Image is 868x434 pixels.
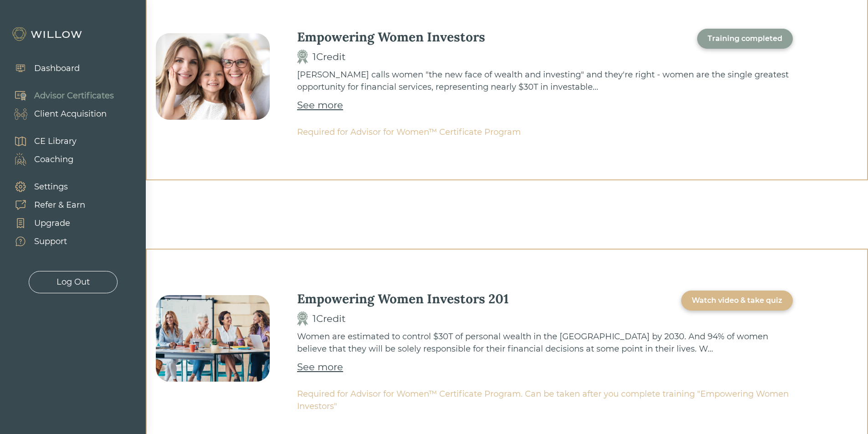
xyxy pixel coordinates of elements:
div: Empowering Women Investors [297,29,485,45]
a: Settings [5,178,85,196]
div: Settings [34,181,68,193]
div: Client Acquisition [34,108,107,120]
a: CE Library [5,132,77,150]
a: Refer & Earn [5,196,85,214]
a: Dashboard [5,59,80,77]
div: Empowering Women Investors 201 [297,291,508,307]
div: CE Library [34,135,77,148]
div: 1 Credit [313,50,346,64]
div: Required for Advisor for Women™ Certificate Program. Can be taken after you complete training "Em... [297,388,793,413]
div: Coaching [34,153,73,166]
a: See more [297,360,343,374]
div: [PERSON_NAME] calls women "the new face of wealth and investing" and they're right - women are th... [297,69,793,93]
a: Coaching [5,150,77,168]
div: Required for Advisor for Women™ Certificate Program [297,126,793,138]
div: Watch video & take quiz [692,295,782,306]
a: Advisor Certificates [5,87,114,105]
div: Dashboard [34,62,80,75]
div: Women are estimated to control $30T of personal wealth in the [GEOGRAPHIC_DATA] by 2030. And 94% ... [297,331,793,355]
div: Support [34,235,67,248]
img: Willow [11,27,84,41]
a: Client Acquisition [5,105,114,123]
div: Upgrade [34,217,70,230]
div: 1 Credit [313,311,346,326]
div: Log Out [56,276,90,288]
div: Refer & Earn [34,199,85,211]
a: See more [297,98,343,112]
div: Training completed [708,33,782,44]
a: Upgrade [5,214,85,232]
div: Advisor Certificates [34,90,114,102]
